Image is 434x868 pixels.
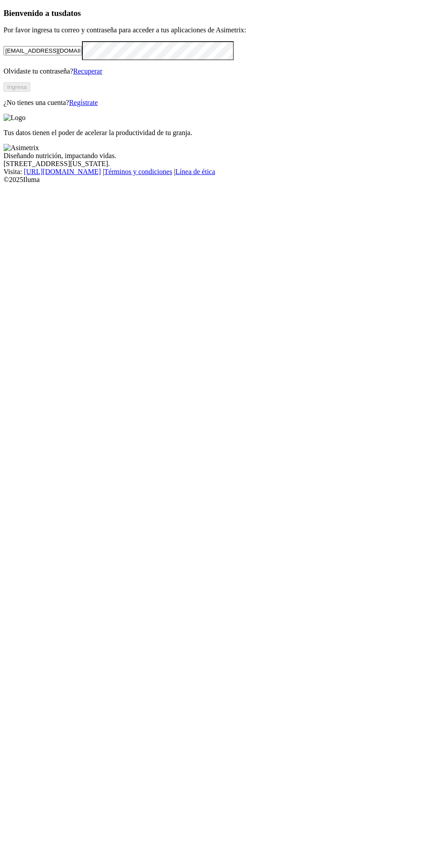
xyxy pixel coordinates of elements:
div: [STREET_ADDRESS][US_STATE]. [4,160,430,168]
a: Regístrate [69,99,98,106]
h3: Bienvenido a tus [4,8,430,18]
input: Tu correo [4,46,82,55]
p: ¿No tienes una cuenta? [4,99,430,107]
div: Visita : | | [4,168,430,176]
div: Diseñando nutrición, impactando vidas. [4,152,430,160]
img: Asimetrix [4,144,39,152]
span: datos [62,8,81,18]
p: Olvidaste tu contraseña? [4,67,430,75]
a: [URL][DOMAIN_NAME] [24,168,101,175]
p: Tus datos tienen el poder de acelerar la productividad de tu granja. [4,129,430,137]
img: Logo [4,114,26,122]
div: © 2025 Iluma [4,176,430,184]
a: Línea de ética [175,168,215,175]
p: Por favor ingresa tu correo y contraseña para acceder a tus aplicaciones de Asimetrix: [4,26,430,34]
button: Ingresa [4,82,30,92]
a: Términos y condiciones [104,168,172,175]
a: Recuperar [73,67,102,75]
